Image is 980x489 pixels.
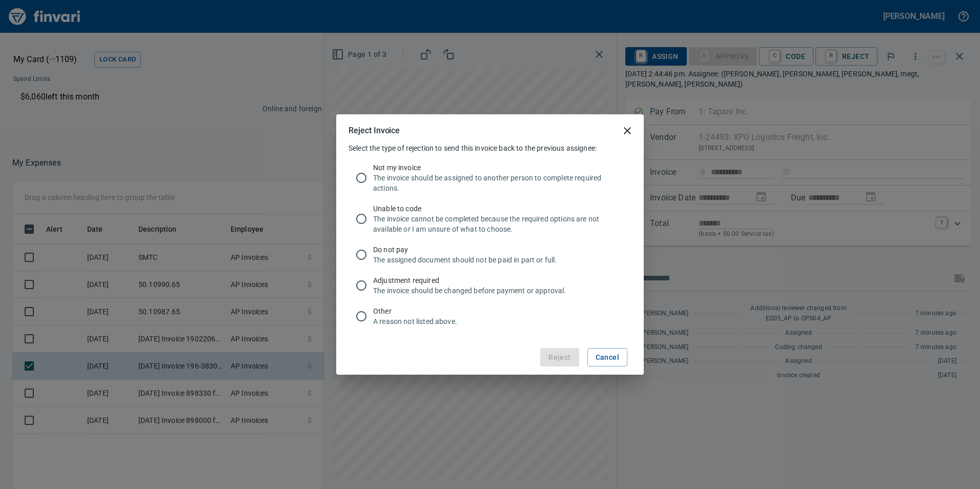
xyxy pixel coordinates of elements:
[349,301,631,332] div: OtherA reason not listed above.
[615,118,640,143] button: close
[349,157,631,198] div: Not my invoiceThe invoice should be assigned to another person to complete required actions.
[349,198,631,239] div: Unable to codeThe invoice cannot be completed because the required options are not available or I...
[373,275,623,286] span: Adjustment required
[373,203,623,214] span: Unable to code
[373,173,623,193] p: The invoice should be assigned to another person to complete required actions.
[596,351,619,364] span: Cancel
[349,125,400,136] h5: Reject Invoice
[373,244,623,255] span: Do not pay
[373,255,623,265] p: The assigned document should not be paid in part or full.
[373,306,623,316] span: Other
[373,162,623,173] span: Not my invoice
[349,239,631,270] div: Do not payThe assigned document should not be paid in part or full.
[587,348,627,367] button: Cancel
[349,144,597,152] span: Select the type of rejection to send this invoice back to the previous assignee:
[349,270,631,301] div: Adjustment requiredThe invoice should be changed before payment or approval.
[373,214,623,234] p: The invoice cannot be completed because the required options are not available or I am unsure of ...
[373,286,623,296] p: The invoice should be changed before payment or approval.
[373,316,623,327] p: A reason not listed above.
